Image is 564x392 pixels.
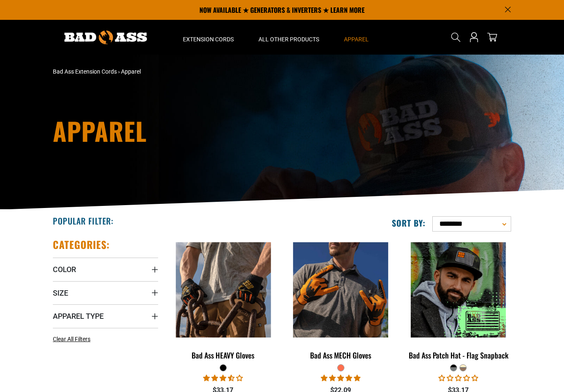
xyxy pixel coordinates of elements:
summary: Color [53,258,158,281]
a: Clear All Filters [53,335,94,344]
a: Bad Ass HEAVY Gloves Bad Ass HEAVY Gloves [171,238,276,364]
nav: breadcrumbs [53,67,354,76]
div: Bad Ass Patch Hat - Flag Snapback [406,351,511,359]
h1: Apparel [53,118,354,143]
img: orange [289,242,393,337]
span: Extension Cords [183,36,234,43]
span: Apparel [344,36,369,43]
summary: Apparel [332,20,381,55]
span: 4.88 stars [321,374,360,382]
span: › [118,68,120,75]
a: multicam black Bad Ass Patch Hat - Flag Snapback [406,238,511,364]
img: Bad Ass HEAVY Gloves [171,242,275,337]
div: Bad Ass HEAVY Gloves [171,351,276,359]
span: All Other Products [258,36,319,43]
summary: Search [449,31,462,44]
span: Apparel [121,68,141,75]
div: Bad Ass MECH Gloves [288,351,393,359]
span: Clear All Filters [53,336,90,342]
label: Sort by: [392,218,426,228]
a: Bad Ass Extension Cords [53,68,117,75]
img: Bad Ass Extension Cords [64,31,147,44]
summary: Size [53,281,158,304]
summary: All Other Products [246,20,332,55]
a: orange Bad Ass MECH Gloves [288,238,393,364]
span: Size [53,288,68,298]
span: 0.00 stars [438,374,478,382]
span: Apparel Type [53,311,104,321]
h2: Categories: [53,238,110,251]
h2: Popular Filter: [53,215,114,226]
summary: Extension Cords [171,20,246,55]
span: Color [53,265,76,274]
summary: Apparel Type [53,304,158,327]
span: 3.56 stars [203,374,243,382]
img: multicam black [406,242,510,337]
